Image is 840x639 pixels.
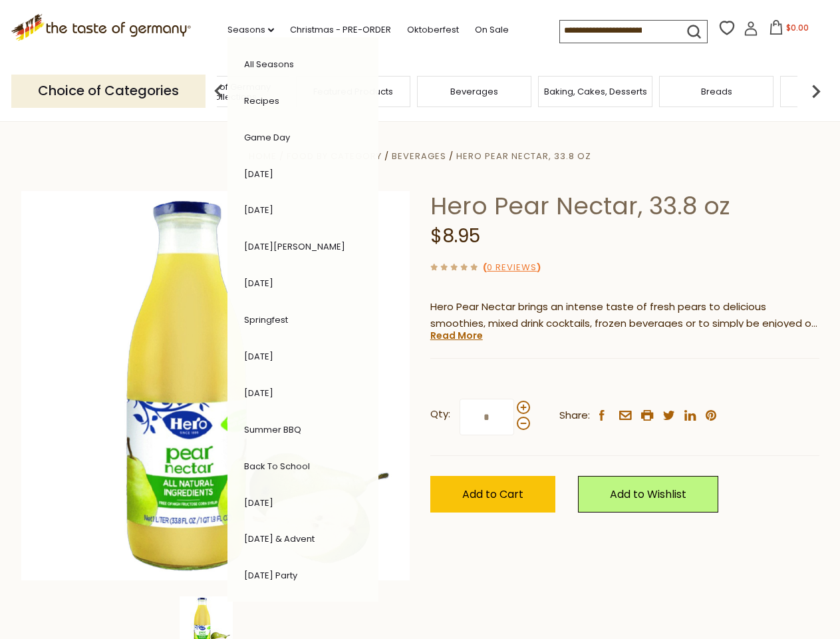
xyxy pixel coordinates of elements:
[487,261,537,275] a: 0 Reviews
[244,314,288,326] a: Springfest
[430,299,819,332] p: Hero Pear Nectar brings an intense taste of fresh pears to delicious smoothies, mixed drink cockt...
[761,20,817,40] button: $0.00
[227,23,274,37] a: Seasons
[430,191,819,221] h1: Hero Pear Nectar, 33.8 oz
[456,150,591,162] a: Hero Pear Nectar, 33.8 oz
[244,131,290,144] a: Game Day
[578,476,718,513] a: Add to Wishlist
[244,168,273,180] a: [DATE]
[450,87,498,97] a: Beverages
[786,22,809,33] span: $0.00
[21,191,410,580] img: Hero Pear Nectar, 33.8 oz
[392,150,446,162] a: Beverages
[430,223,480,249] span: $8.95
[11,75,206,107] p: Choice of Categories
[206,78,232,105] img: previous arrow
[244,277,273,290] a: [DATE]
[244,423,301,436] a: Summer BBQ
[407,23,459,37] a: Oktoberfest
[460,399,514,435] input: Qty:
[244,204,273,216] a: [DATE]
[803,78,829,105] img: next arrow
[559,407,590,424] span: Share:
[475,23,509,37] a: On Sale
[244,95,279,107] a: Recipes
[244,460,310,473] a: Back to School
[244,532,315,545] a: [DATE] & Advent
[244,350,273,363] a: [DATE]
[290,23,391,37] a: Christmas - PRE-ORDER
[244,497,273,509] a: [DATE]
[244,58,294,71] a: All Seasons
[701,87,732,97] a: Breads
[430,329,483,342] a: Read More
[544,87,647,97] a: Baking, Cakes, Desserts
[244,569,297,582] a: [DATE] Party
[430,476,555,513] button: Add to Cart
[244,387,273,399] a: [DATE]
[244,240,345,253] a: [DATE][PERSON_NAME]
[483,261,541,274] span: ( )
[430,406,450,423] strong: Qty:
[462,487,523,502] span: Add to Cart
